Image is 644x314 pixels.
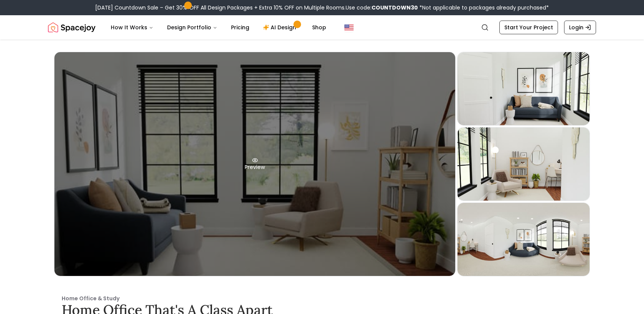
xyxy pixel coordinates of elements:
div: Preview [54,52,455,276]
a: Shop [306,20,332,35]
span: Use code: [346,4,418,11]
nav: Main [105,20,332,35]
a: Pricing [225,20,255,35]
div: [DATE] Countdown Sale – Get 30% OFF All Design Packages + Extra 10% OFF on Multiple Rooms. [95,4,549,11]
nav: Global [48,15,596,40]
a: Start Your Project [499,21,558,34]
span: *Not applicable to packages already purchased* [418,4,549,11]
a: Login [564,21,596,34]
p: Home Office & Study [62,295,582,302]
img: Spacejoy Logo [48,20,96,35]
a: Spacejoy [48,20,96,35]
a: AI Design [257,20,304,35]
button: How It Works [105,20,159,35]
img: United States [344,23,354,32]
button: Design Portfolio [161,20,223,35]
b: COUNTDOWN30 [371,4,418,11]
